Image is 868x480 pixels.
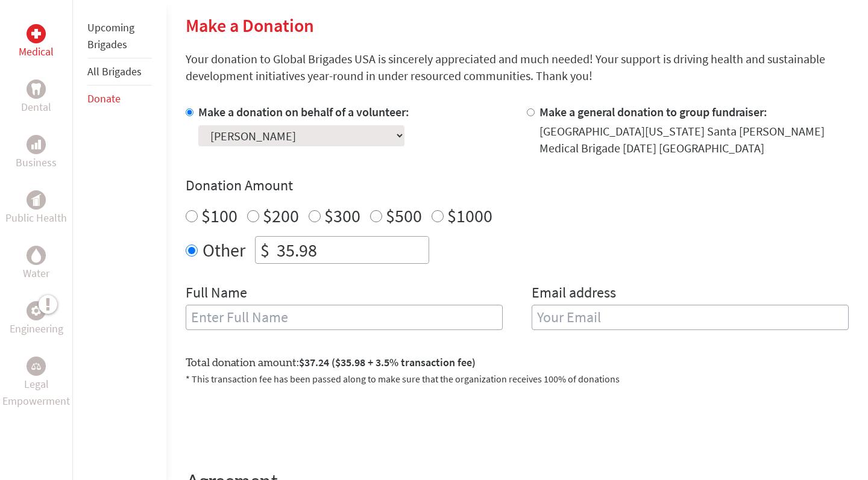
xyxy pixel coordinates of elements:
p: Business [16,154,57,171]
a: Public HealthPublic Health [5,190,67,226]
a: MedicalMedical [19,24,54,60]
p: * This transaction fee has been passed along to make sure that the organization receives 100% of ... [186,372,849,386]
p: Legal Empowerment [2,376,70,410]
p: Your donation to Global Brigades USA is sincerely appreciated and much needed! Your support is dr... [186,51,849,84]
img: Legal Empowerment [31,363,41,370]
input: Enter Full Name [186,305,503,330]
div: Dental [27,79,46,99]
h4: Donation Amount [186,176,849,195]
input: Enter Amount [274,237,429,263]
p: Dental [21,99,51,116]
h2: Make a Donation [186,14,849,36]
a: WaterWater [23,246,49,282]
label: $1000 [447,204,492,227]
a: EngineeringEngineering [10,301,63,337]
div: Public Health [27,190,46,210]
a: BusinessBusiness [16,135,57,171]
li: All Brigades [87,58,152,86]
a: DentalDental [21,79,51,116]
label: $200 [263,204,299,227]
div: $ [256,237,274,263]
label: $100 [201,204,237,227]
p: Water [23,265,49,282]
div: Business [27,135,46,154]
li: Donate [87,86,152,112]
a: Donate [87,92,121,105]
div: Engineering [27,301,46,320]
p: Medical [19,43,54,60]
div: Legal Empowerment [27,357,46,376]
span: $37.24 ($35.98 + 3.5% transaction fee) [299,355,476,369]
iframe: reCAPTCHA [186,401,369,447]
img: Business [31,140,41,149]
img: Dental [31,83,41,95]
label: Full Name [186,283,247,305]
img: Engineering [31,306,41,316]
img: Medical [31,29,41,39]
label: Email address [532,283,616,305]
div: [GEOGRAPHIC_DATA][US_STATE] Santa [PERSON_NAME] Medical Brigade [DATE] [GEOGRAPHIC_DATA] [539,123,849,157]
p: Public Health [5,210,67,226]
a: Legal EmpowermentLegal Empowerment [2,357,70,410]
a: All Brigades [87,64,142,78]
label: Other [203,236,245,264]
li: Upcoming Brigades [87,14,152,58]
input: Your Email [532,305,849,330]
img: Water [31,248,41,262]
div: Water [27,246,46,265]
label: $300 [324,204,360,227]
div: Medical [27,24,46,43]
img: Public Health [31,194,41,206]
label: Total donation amount: [186,354,476,372]
label: Make a general donation to group fundraiser: [539,104,767,119]
label: $500 [386,204,422,227]
label: Make a donation on behalf of a volunteer: [198,104,409,119]
a: Upcoming Brigades [87,20,134,51]
p: Engineering [10,320,63,337]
